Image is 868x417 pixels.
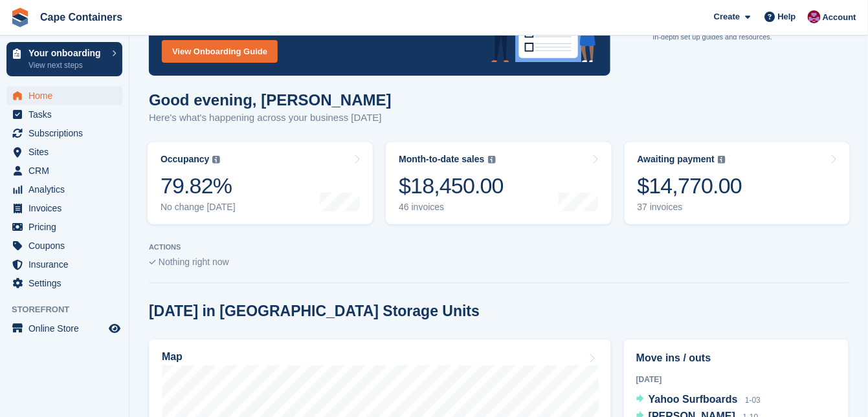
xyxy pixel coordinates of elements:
a: menu [6,105,122,123]
a: Preview store [107,321,122,336]
div: 79.82% [161,173,236,199]
span: Invoices [28,199,106,217]
span: Tasks [28,105,106,123]
img: Matt Dollisson [808,10,821,23]
span: Home [28,87,106,105]
span: Coupons [28,237,106,255]
span: Storefront [12,303,129,316]
div: $14,770.00 [638,173,742,199]
div: $18,450.00 [399,173,504,199]
img: icon-info-grey-7440780725fd019a000dd9b08b2336e03edf1995a4989e88bcd33f0948082b44.svg [718,156,726,164]
span: Nothing right now [159,257,229,267]
p: View next steps [28,59,106,71]
a: View Onboarding Guide [162,40,278,63]
a: Month-to-date sales $18,450.00 46 invoices [386,142,611,224]
span: Yahoo Surfboards [649,394,738,405]
a: Awaiting payment $14,770.00 37 invoices [625,142,850,224]
div: Awaiting payment [638,154,715,165]
span: Pricing [28,218,106,236]
a: menu [6,255,122,273]
span: Sites [28,143,106,161]
a: menu [6,143,122,161]
div: 46 invoices [399,202,504,213]
a: menu [6,180,122,198]
div: 37 invoices [638,202,742,213]
a: menu [6,124,122,142]
div: No change [DATE] [161,202,236,213]
p: ACTIONS [149,243,849,251]
div: Occupancy [161,154,209,165]
h2: Map [162,351,183,363]
span: CRM [28,162,106,180]
a: Cape Containers [35,6,128,28]
img: blank_slate_check_icon-ba018cac091ee9be17c0a81a6c232d5eb81de652e7a59be601be346b1b6ddf79.svg [149,260,156,265]
p: In-depth set up guides and resources. [653,32,773,43]
h2: Move ins / outs [636,350,836,366]
a: menu [6,162,122,180]
a: Occupancy 79.82% No change [DATE] [148,142,373,224]
span: Subscriptions [28,124,106,142]
a: Yahoo Surfboards 1-03 [636,392,761,409]
h2: [DATE] in [GEOGRAPHIC_DATA] Storage Units [149,303,480,320]
img: stora-icon-8386f47178a22dfd0bd8f6a31ec36ba5ce8667c1dd55bd0f319d3a0aa187defe.svg [10,8,30,27]
span: Insurance [28,255,106,273]
a: menu [6,218,122,236]
span: Create [714,10,740,23]
div: Month-to-date sales [399,154,484,165]
span: Settings [28,274,106,292]
p: Your onboarding [28,48,106,58]
p: Here's what's happening across your business [DATE] [149,111,392,125]
a: Your onboarding View next steps [6,42,122,76]
span: Online Store [28,319,106,337]
img: icon-info-grey-7440780725fd019a000dd9b08b2336e03edf1995a4989e88bcd33f0948082b44.svg [212,156,220,164]
span: 1-03 [745,396,761,405]
a: menu [6,237,122,255]
a: menu [6,87,122,105]
span: Analytics [28,180,106,198]
a: menu [6,319,122,337]
img: icon-info-grey-7440780725fd019a000dd9b08b2336e03edf1995a4989e88bcd33f0948082b44.svg [488,156,496,164]
span: Account [823,11,856,24]
a: menu [6,274,122,292]
div: [DATE] [636,374,836,385]
span: Help [778,10,796,23]
h1: Good evening, [PERSON_NAME] [149,91,392,109]
a: menu [6,199,122,217]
